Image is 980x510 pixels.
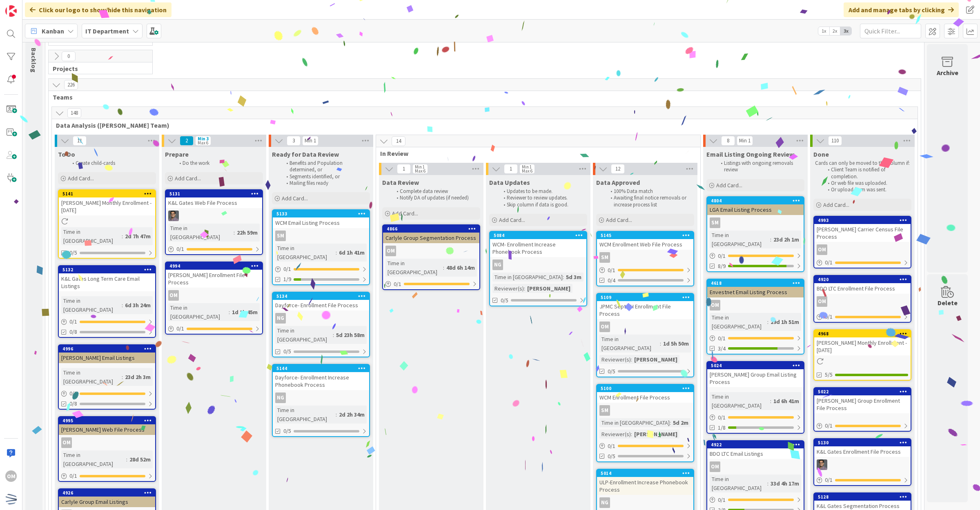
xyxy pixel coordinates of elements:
span: : [767,479,768,488]
div: Time in [GEOGRAPHIC_DATA] [275,244,336,262]
div: 0/1 [597,265,693,275]
span: 11 [73,136,87,146]
span: 0 / 1 [718,334,726,343]
div: 5128 [814,493,911,501]
span: : [670,418,671,427]
div: WCM Email Listing Process [273,217,369,228]
div: 4926 [62,490,155,496]
div: 4804 [707,197,804,204]
div: 5145 [597,232,693,239]
div: 0/1 [814,257,911,268]
span: : [660,339,661,348]
div: Reviewer(s) [492,284,524,293]
a: 5100WCM Enrollment File ProcessSMTime in [GEOGRAPHIC_DATA]:5d 2mReviewer(s):[PERSON_NAME]0/10/5 [596,384,694,462]
div: 4926 [59,489,155,497]
div: OM [168,290,179,301]
div: OM [597,322,693,332]
b: IT Department [85,27,129,35]
a: 4993[PERSON_NAME] Carrier Census File ProcessOM0/1 [813,216,911,268]
div: Carlyle Group Segmentation Process [383,233,479,243]
div: 33d 4h 17m [768,479,801,488]
div: Archive [937,68,958,78]
div: [PERSON_NAME] Monthly Enrollment - [DATE] [814,337,911,355]
div: Add and manage tabs by clicking [844,2,959,17]
a: 4866Carlyle Group Segmentation ProcessOMTime in [GEOGRAPHIC_DATA]:48d 6h 14m0/1 [382,224,480,290]
div: OM [707,461,804,472]
div: 4968 [818,331,911,337]
div: BDO LTC Enrollment File Process [814,283,911,294]
a: 5130K&L Gates Enrollment File ProcessCS0/1 [813,438,911,486]
div: 4804 [711,198,804,204]
div: 5133 [273,210,369,217]
div: 0/1 [814,475,911,485]
div: 4968 [814,330,911,337]
span: 0 / 1 [69,389,77,398]
div: Time in [GEOGRAPHIC_DATA] [710,231,770,248]
div: 4996 [62,346,155,352]
div: NG [275,392,286,403]
div: 0/1 [166,244,262,254]
span: 0 / 1 [176,324,184,333]
span: 0 / 1 [608,442,615,450]
div: SM [707,217,804,228]
span: 0 [62,51,76,61]
div: Time in [GEOGRAPHIC_DATA] [168,224,234,242]
span: 226 [64,80,78,90]
div: OM [385,246,396,256]
a: 5134Dayforce- Enrollment File ProcessNGTime in [GEOGRAPHIC_DATA]:5d 23h 58m0/5 [272,292,370,357]
div: 5014ULP-Enrollment Increase Phonebook Process [597,470,693,495]
div: 5022 [818,389,911,395]
div: 5100 [601,386,693,391]
div: 4995[PERSON_NAME] Web File Process [59,417,155,435]
div: SM [710,217,720,228]
div: JPMC Sept NH Enrollment File Process [597,301,693,319]
span: 0/8 [69,328,77,336]
div: [PERSON_NAME] Enrollment File Process [166,270,262,288]
div: 0/1 [707,251,804,261]
div: Time in [GEOGRAPHIC_DATA] [168,303,229,321]
a: 4994[PERSON_NAME] Enrollment File ProcessOMTime in [GEOGRAPHIC_DATA]:1d 1h 45m0/1 [165,262,263,335]
div: 5084 [494,233,586,238]
div: OM [814,296,911,307]
a: 5022[PERSON_NAME] Group Enrollment File Process0/1 [813,387,911,432]
img: CS [168,211,179,221]
div: Time in [GEOGRAPHIC_DATA] [599,335,660,353]
div: 4866 [383,225,479,233]
div: NG [273,392,369,403]
div: 4920 [814,276,911,283]
span: 0 / 1 [283,265,291,273]
div: NG [599,497,610,508]
div: LGA Email Listing Process [707,204,804,215]
span: 0 / 1 [825,258,833,267]
div: 5134Dayforce- Enrollment File Process [273,293,369,310]
div: 0/1 [383,279,479,289]
div: 4996 [59,345,155,353]
span: Projects [53,64,142,73]
div: 0/1 [597,441,693,451]
div: 5144Dayforce- Enrollment Increase Phonebook Process [273,365,369,390]
div: 5024 [707,362,804,369]
div: NG [275,313,286,324]
a: 5133WCM Email Listing ProcessSMTime in [GEOGRAPHIC_DATA]:6d 1h 41m0/11/9 [272,209,370,285]
div: [PERSON_NAME] Group Email Listing Process [707,369,804,387]
div: 4926Carlyle Group Email Listings [59,489,155,507]
div: 48d 6h 14m [444,263,477,272]
span: : [336,410,337,419]
div: NG [490,259,586,270]
a: 4618Envestnet Email Listing ProcessOMTime in [GEOGRAPHIC_DATA]:29d 1h 51m0/13/4 [706,279,804,355]
span: 1x [818,27,829,35]
div: 5141[PERSON_NAME] Monthly Enrollment - [DATE] [59,190,155,215]
div: 2d 7h 47m [123,232,153,241]
span: Add Card... [392,210,418,217]
div: OM [383,246,479,256]
div: Time in [GEOGRAPHIC_DATA] [492,273,563,282]
div: 4996[PERSON_NAME] Email Listings [59,345,155,363]
div: 5014 [601,470,693,476]
div: 4922 [711,442,804,448]
div: 0/1 [59,388,155,399]
a: 5132K&L Gates Long Term Care Email ListingsTime in [GEOGRAPHIC_DATA]:6d 3h 24m0/10/8 [58,265,156,338]
div: SM [599,252,610,263]
span: Add Card... [282,195,308,202]
span: : [122,232,123,241]
span: 3/4 [718,344,726,353]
